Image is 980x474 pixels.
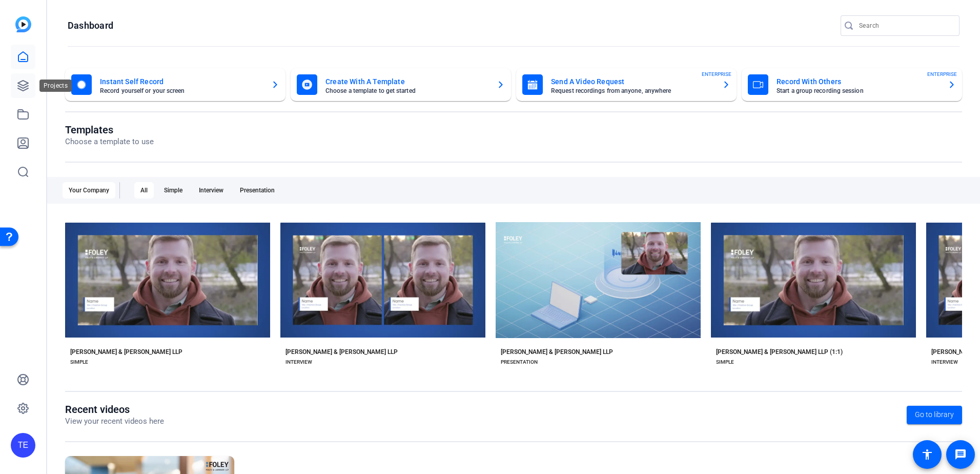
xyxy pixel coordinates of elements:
mat-icon: message [954,448,967,461]
mat-card-title: Instant Self Record [100,75,263,88]
div: Projects [39,80,72,92]
mat-card-title: Record With Others [777,75,940,88]
h1: Recent videos [65,403,164,416]
div: TE [11,433,35,458]
div: [PERSON_NAME] & [PERSON_NAME] LLP [501,348,613,356]
span: Go to library [915,409,954,420]
div: [PERSON_NAME] & [PERSON_NAME] LLP (1:1) [716,348,843,356]
button: Record With OthersStart a group recording sessionENTERPRISE [742,68,962,101]
div: SIMPLE [716,358,734,366]
mat-card-title: Send A Video Request [551,75,714,88]
mat-card-subtitle: Request recordings from anyone, anywhere [551,88,714,94]
p: View your recent videos here [65,416,164,427]
mat-card-title: Create With A Template [325,75,488,88]
span: ENTERPRISE [702,70,731,78]
mat-card-subtitle: Start a group recording session [777,88,940,94]
div: All [134,182,154,199]
button: Create With A TemplateChoose a template to get started [291,68,511,101]
div: [PERSON_NAME] & [PERSON_NAME] LLP [70,348,182,356]
div: INTERVIEW [931,358,958,366]
div: Your Company [63,182,115,199]
button: Instant Self RecordRecord yourself or your screen [65,68,285,101]
div: Simple [158,182,189,199]
p: Choose a template to use [65,136,154,148]
div: SIMPLE [70,358,88,366]
span: ENTERPRISE [927,70,957,78]
img: blue-gradient.svg [15,16,31,32]
div: PRESENTATION [501,358,538,366]
mat-card-subtitle: Record yourself or your screen [100,88,263,94]
mat-icon: accessibility [921,448,933,461]
div: Interview [193,182,230,199]
mat-card-subtitle: Choose a template to get started [325,88,488,94]
a: Go to library [907,406,962,424]
button: Send A Video RequestRequest recordings from anyone, anywhereENTERPRISE [516,68,737,101]
h1: Dashboard [68,19,113,32]
div: INTERVIEW [285,358,312,366]
h1: Templates [65,124,154,136]
div: [PERSON_NAME] & [PERSON_NAME] LLP [285,348,398,356]
div: Presentation [234,182,281,199]
input: Search [859,19,951,32]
